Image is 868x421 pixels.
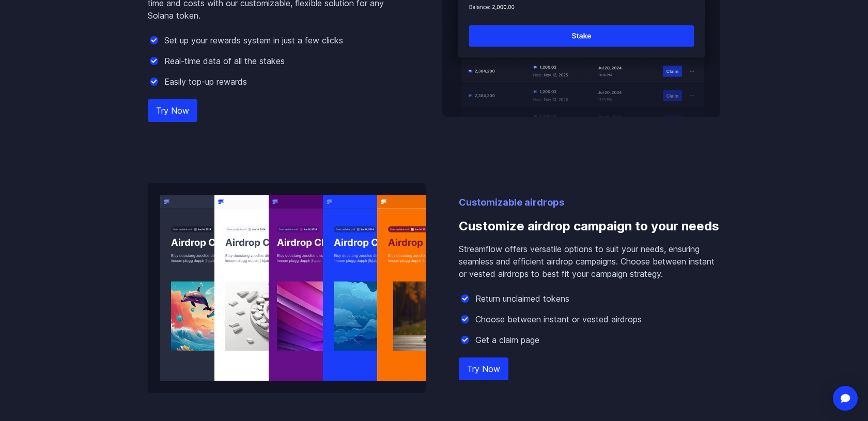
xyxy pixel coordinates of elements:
p: Get a claim page [475,334,539,346]
p: Return unclaimed tokens [475,292,569,305]
p: Streamflow offers versatile options to suit your needs, ensuring seamless and efficient airdrop c... [459,243,720,280]
a: Try Now [148,99,197,122]
a: Try Now [459,357,508,380]
p: Choose between instant or vested airdrops [475,313,642,325]
p: Easily top-up rewards [164,75,247,88]
div: Open Intercom Messenger [833,386,858,411]
h3: Customize airdrop campaign to your needs [459,210,720,243]
p: Customizable airdrops [459,195,720,210]
p: Real-time data of all the stakes [164,55,285,67]
p: Set up your rewards system in just a few clicks [164,34,343,46]
img: Customize airdrop campaign to your needs [148,183,426,393]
